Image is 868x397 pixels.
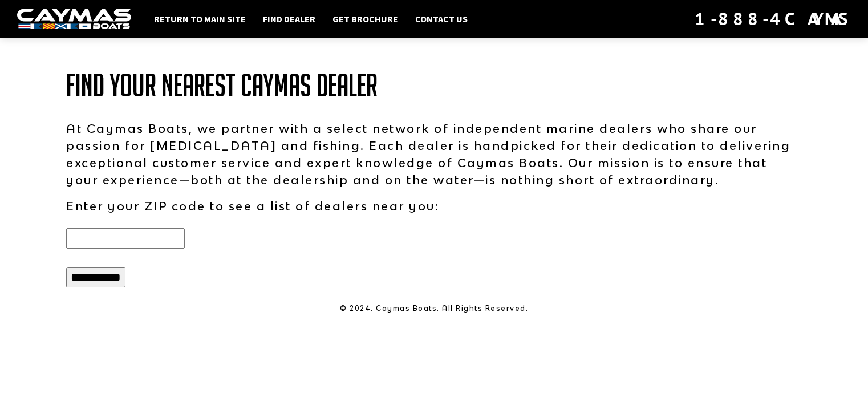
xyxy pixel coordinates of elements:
[327,11,404,26] a: Get Brochure
[695,6,851,31] div: 1-888-4CAYMAS
[66,68,802,103] h1: Find Your Nearest Caymas Dealer
[148,11,252,26] a: Return to main site
[66,303,802,314] p: © 2024. Caymas Boats. All Rights Reserved.
[66,197,802,214] p: Enter your ZIP code to see a list of dealers near you:
[409,11,473,26] a: Contact Us
[257,11,321,26] a: Find Dealer
[66,120,802,188] p: At Caymas Boats, we partner with a select network of independent marine dealers who share our pas...
[17,9,131,30] img: white-logo-c9c8dbefe5ff5ceceb0f0178aa75bf4bb51f6bca0971e226c86eb53dfe498488.png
